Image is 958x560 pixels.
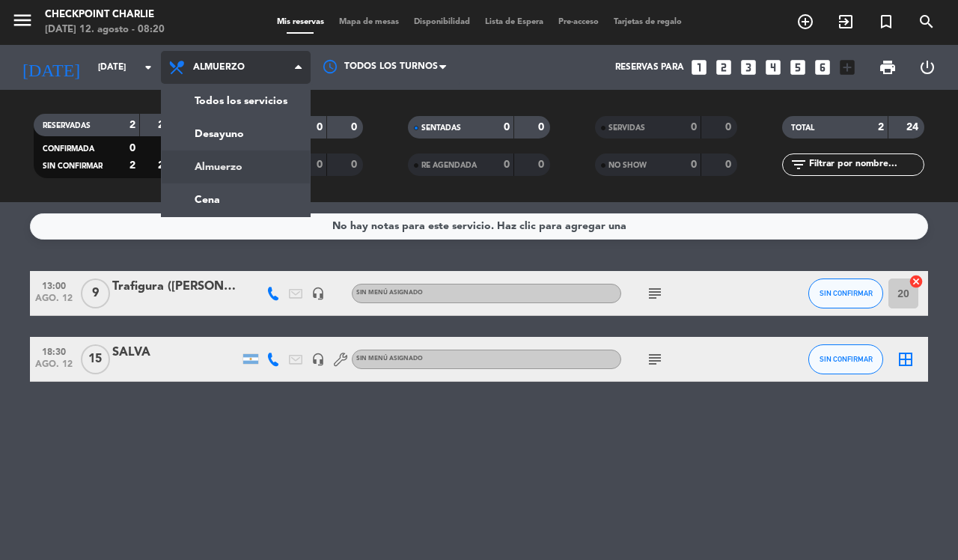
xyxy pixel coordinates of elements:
[808,279,883,308] button: SIN CONFIRMAR
[158,160,173,171] strong: 24
[646,350,664,368] i: subject
[551,18,606,26] span: Pre-acceso
[608,124,645,132] span: SERVIDAS
[162,85,310,118] a: Todos los servicios
[504,159,510,170] strong: 0
[158,120,173,130] strong: 24
[808,344,883,374] button: SIN CONFIRMAR
[11,9,34,37] button: menu
[162,118,310,150] a: Desayuno
[538,159,547,170] strong: 0
[356,290,423,296] span: Sin menú asignado
[838,58,857,77] i: add_box
[808,156,924,173] input: Filtrar por nombre...
[421,124,461,132] span: SENTADAS
[820,355,873,363] span: SIN CONFIRMAR
[162,183,310,216] a: Cena
[35,276,73,293] span: 13:00
[691,159,697,170] strong: 0
[35,342,73,359] span: 18:30
[791,124,814,132] span: TOTAL
[112,277,239,296] div: Trafigura ([PERSON_NAME], [PERSON_NAME])
[45,7,165,22] div: Checkpoint Charlie
[311,353,325,366] i: headset_mic
[317,159,323,170] strong: 0
[909,274,924,289] i: cancel
[897,350,915,368] i: border_all
[615,62,684,73] span: Reservas para
[81,344,110,374] span: 15
[356,356,423,362] span: Sin menú asignado
[763,58,783,77] i: looks_4
[689,58,709,77] i: looks_one
[11,51,91,84] i: [DATE]
[35,293,73,311] span: ago. 12
[538,122,547,133] strong: 0
[906,122,921,133] strong: 24
[504,122,510,133] strong: 0
[129,120,135,130] strong: 2
[311,287,325,300] i: headset_mic
[406,18,478,26] span: Disponibilidad
[43,145,94,153] span: CONFIRMADA
[796,13,814,31] i: add_circle_outline
[35,359,73,377] span: ago. 12
[606,18,689,26] span: Tarjetas de regalo
[45,22,165,37] div: [DATE] 12. agosto - 08:20
[725,122,734,133] strong: 0
[478,18,551,26] span: Lista de Espera
[790,156,808,174] i: filter_list
[332,18,406,26] span: Mapa de mesas
[43,122,91,130] span: RESERVADAS
[820,289,873,297] span: SIN CONFIRMAR
[351,122,360,133] strong: 0
[81,279,110,308] span: 9
[193,62,245,73] span: Almuerzo
[129,143,135,153] strong: 0
[879,58,897,76] span: print
[907,45,947,90] div: LOG OUT
[608,162,647,169] span: NO SHOW
[43,162,103,170] span: SIN CONFIRMAR
[691,122,697,133] strong: 0
[878,122,884,133] strong: 2
[351,159,360,170] strong: 0
[129,160,135,171] strong: 2
[813,58,832,77] i: looks_6
[162,150,310,183] a: Almuerzo
[421,162,477,169] span: RE AGENDADA
[269,18,332,26] span: Mis reservas
[739,58,758,77] i: looks_3
[725,159,734,170] strong: 0
[837,13,855,31] i: exit_to_app
[646,284,664,302] i: subject
[11,9,34,31] i: menu
[918,58,936,76] i: power_settings_new
[714,58,733,77] i: looks_two
[332,218,626,235] div: No hay notas para este servicio. Haz clic para agregar una
[788,58,808,77] i: looks_5
[317,122,323,133] strong: 0
[918,13,936,31] i: search
[139,58,157,76] i: arrow_drop_down
[877,13,895,31] i: turned_in_not
[112,343,239,362] div: SALVA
